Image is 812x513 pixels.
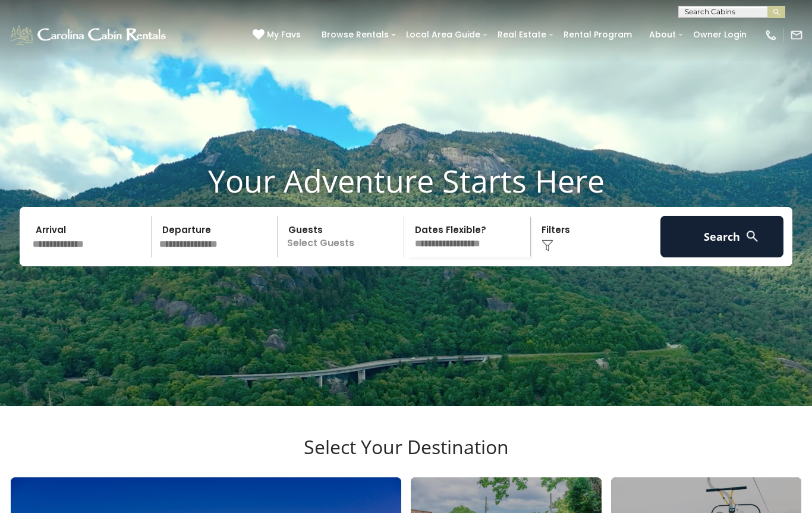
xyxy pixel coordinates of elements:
img: White-1-1-2.png [9,23,169,47]
h1: Your Adventure Starts Here [9,162,803,199]
img: phone-regular-white.png [764,29,778,42]
button: Search [660,216,783,257]
a: Local Area Guide [400,26,486,44]
a: Browse Rentals [316,26,395,44]
a: My Favs [253,29,304,42]
a: About [643,26,682,44]
img: mail-regular-white.png [790,29,803,42]
img: search-regular-white.png [745,229,760,244]
p: Select Guests [281,216,404,257]
a: Real Estate [492,26,552,44]
span: My Favs [267,29,301,41]
a: Rental Program [558,26,638,44]
a: Owner Login [687,26,753,44]
h3: Select Your Destination [9,436,803,477]
img: filter--v1.png [542,240,553,251]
